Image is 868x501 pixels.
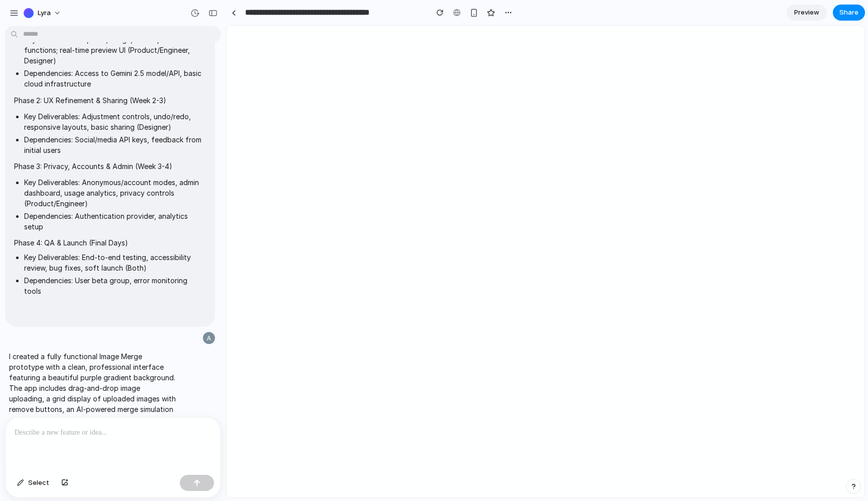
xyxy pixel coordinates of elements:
button: Select [12,475,54,491]
button: Share [833,5,865,21]
p: Key Deliverables: Anonymous/account modes, admin dashboard, usage analytics, privacy controls (Pr... [24,177,206,209]
p: Dependencies: Authentication provider, analytics setup [24,211,206,232]
span: Share [839,8,858,18]
button: Lyra [20,5,66,21]
p: Phase 4: QA & Launch (Final Days) [14,237,206,248]
p: Phase 3: Privacy, Accounts & Admin (Week 3-4) [14,161,206,172]
a: Preview [787,5,827,21]
span: Select [28,478,49,488]
p: Key Deliverables: Upload, merge, and export functions; real-time preview UI (Product/Engineer, De... [24,34,206,66]
p: Dependencies: User beta group, error monitoring tools [24,275,206,296]
p: Phase 2: UX Refinement & Sharing (Week 2-3) [14,95,206,106]
p: I created a fully functional Image Merge prototype with a clean, professional interface featuring... [9,351,177,457]
p: Dependencies: Access to Gemini 2.5 model/API, basic cloud infrastructure [24,68,206,89]
p: Dependencies: Social/media API keys, feedback from initial users [24,134,206,155]
p: Key Deliverables: Adjustment controls, undo/redo, responsive layouts, basic sharing (Designer) [24,111,206,132]
p: Key Deliverables: End-to-end testing, accessibility review, bug fixes, soft launch (Both) [24,252,206,273]
span: Lyra [38,8,51,18]
span: Preview [794,8,819,18]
